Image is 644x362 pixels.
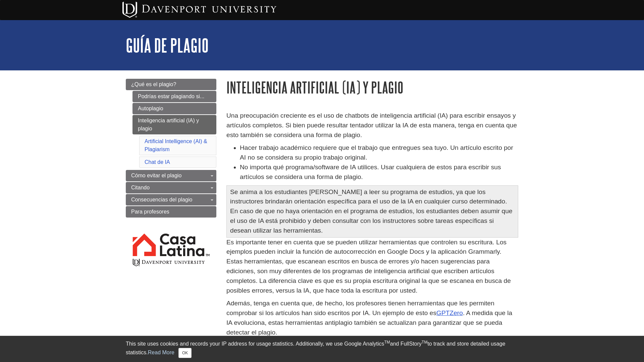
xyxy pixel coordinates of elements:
[422,340,427,345] sup: TM
[384,340,390,345] sup: TM
[126,206,216,218] a: Para profesores
[131,185,150,190] span: Citando
[226,238,518,296] p: Es importante tener en cuenta que se pueden utilizar herramientas que controlen su escritura. Los...
[131,197,192,202] span: Consecuencias del plagio
[226,185,518,238] div: Se anima a los estudiantes [PERSON_NAME] a leer su programa de estudios, ya que los instructores ...
[178,348,192,358] button: Close
[240,163,518,182] li: No importa qué programa/software de IA utilices. Usar cualquiera de estos para escribir sus artíc...
[126,194,216,205] a: Consecuencias del plagio
[126,182,216,193] a: Citando
[122,2,276,18] img: Davenport University
[226,299,518,337] p: Además, tenga en cuenta que, de hecho, los profesores tienen herramientas que les permiten compro...
[126,340,518,358] div: This site uses cookies and records your IP address for usage statistics. Additionally, we use Goo...
[145,138,207,152] a: Artificial Intelligence (AI) & Plagiarism
[126,170,216,181] a: Cómo evitar el plagio
[436,309,463,316] a: GPTZero
[145,159,170,165] a: Chat de IA
[132,115,216,134] a: Inteligencia artificial (IA) y plagio
[226,79,518,96] h1: Inteligencia artificial (IA) y plagio
[131,81,176,87] span: ¿Qué es el plagio?
[131,173,181,178] span: Cómo evitar el plagio
[132,103,216,114] a: Autoplagio
[132,91,216,102] a: Podrías estar plagiando si...
[240,143,518,163] li: Hacer trabajo académico requiere que el trabajo que entregues sea tuyo. Un artículo escrito por A...
[226,111,518,140] p: Una preocupación creciente es el uso de chatbots de inteligencia artificial (IA) para escribir en...
[126,35,209,56] a: Guía de plagio
[131,209,169,215] span: Para profesores
[126,79,216,90] a: ¿Qué es el plagio?
[148,350,174,355] a: Read More
[126,79,216,279] div: Guide Page Menu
